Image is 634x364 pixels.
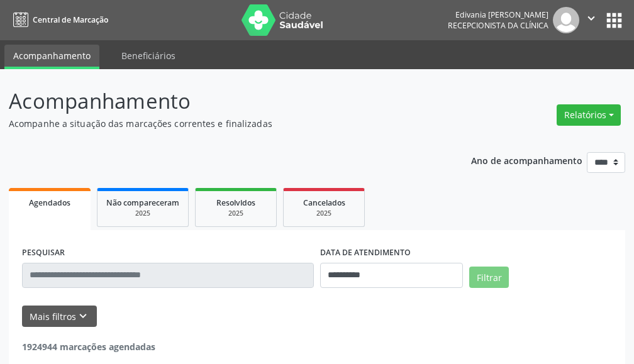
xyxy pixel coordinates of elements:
strong: 1924944 marcações agendadas [22,341,155,353]
i: keyboard_arrow_down [76,309,90,323]
span: Agendados [29,197,70,208]
a: Acompanhamento [4,45,99,69]
div: 2025 [106,209,179,218]
p: Ano de acompanhamento [471,152,582,168]
span: Cancelados [303,197,345,208]
button: Relatórios [557,104,621,126]
label: PESQUISAR [22,243,65,263]
a: Central de Marcação [9,9,108,30]
span: Resolvidos [216,197,255,208]
button: Mais filtroskeyboard_arrow_down [22,306,97,328]
a: Beneficiários [113,45,184,67]
div: 2025 [204,209,267,218]
button: Filtrar [469,267,509,288]
div: 2025 [292,209,355,218]
img: img [553,7,579,33]
span: Recepcionista da clínica [448,20,548,31]
button:  [579,7,603,33]
button: apps [603,9,625,31]
i:  [584,11,598,25]
p: Acompanhamento [9,85,440,117]
p: Acompanhe a situação das marcações correntes e finalizadas [9,117,440,130]
span: Não compareceram [106,197,179,208]
span: Central de Marcação [33,14,108,25]
div: Edivania [PERSON_NAME] [448,9,548,20]
label: DATA DE ATENDIMENTO [320,243,411,263]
